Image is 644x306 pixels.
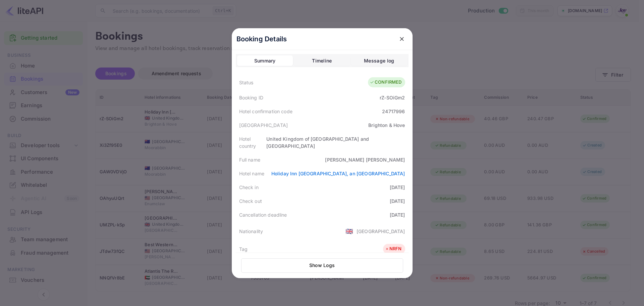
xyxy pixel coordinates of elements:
[364,57,394,65] div: Message log
[351,55,407,66] button: Message log
[390,211,405,218] div: [DATE]
[239,228,263,235] div: Nationality
[241,258,403,273] button: Show Logs
[236,34,287,44] p: Booking Details
[239,156,260,163] div: Full name
[390,198,405,205] div: [DATE]
[271,171,405,176] a: Holiday Inn [GEOGRAPHIC_DATA], an [GEOGRAPHIC_DATA]
[345,225,353,237] span: United States
[239,198,262,205] div: Check out
[370,79,401,86] div: CONFIRMED
[396,33,408,45] button: close
[254,57,276,65] div: Summary
[239,184,259,191] div: Check in
[239,170,265,177] div: Hotel name
[357,228,405,235] div: [GEOGRAPHIC_DATA]
[294,55,350,66] button: Timeline
[380,94,405,101] div: rZ-SOiGm2
[237,55,293,66] button: Summary
[390,184,405,191] div: [DATE]
[239,108,292,115] div: Hotel confirmation code
[239,94,264,101] div: Booking ID
[239,246,248,253] div: Tag
[239,79,254,86] div: Status
[385,246,402,252] div: NRFN
[266,135,405,149] div: United Kingdom of [GEOGRAPHIC_DATA] and [GEOGRAPHIC_DATA]
[239,122,288,129] div: [GEOGRAPHIC_DATA]
[325,156,405,163] div: [PERSON_NAME] [PERSON_NAME]
[239,211,287,218] div: Cancellation deadline
[239,135,267,149] div: Hotel country
[312,57,332,65] div: Timeline
[368,122,405,129] div: Brighton & Hove
[382,108,405,115] div: 24717996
